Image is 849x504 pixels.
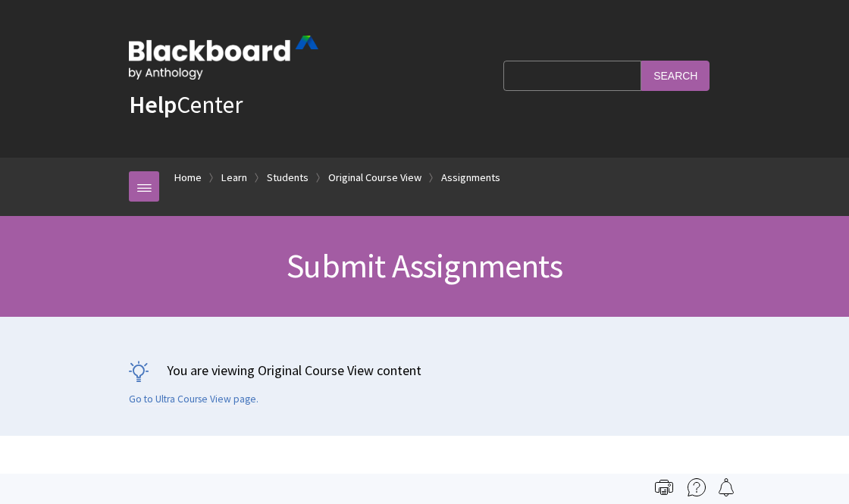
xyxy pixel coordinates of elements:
img: More help [688,478,706,496]
strong: Help [129,89,177,120]
a: Original Course View [328,168,421,187]
span: Submit Assignments [287,245,562,286]
p: You are viewing Original Course View content [129,361,720,380]
a: Students [267,168,309,187]
img: Follow this page [717,478,735,496]
a: Learn [221,168,247,187]
a: HelpCenter [129,89,243,120]
a: Home [174,168,202,187]
img: Blackboard by Anthology [129,36,318,80]
a: Assignments [441,168,500,187]
a: Go to Ultra Course View page. [129,393,258,406]
img: Print [655,478,673,496]
input: Search [641,61,710,90]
